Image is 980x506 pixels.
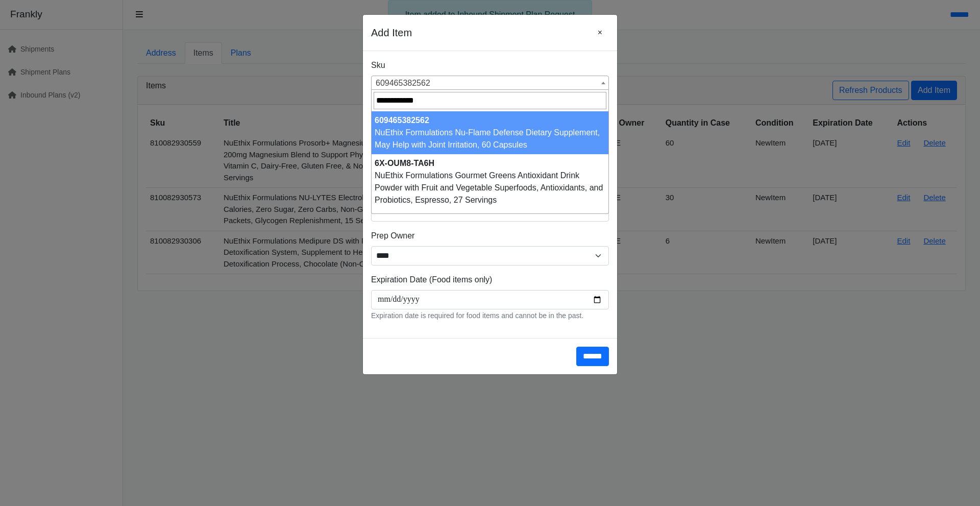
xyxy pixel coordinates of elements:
[372,76,608,90] span: NuEthix Formulations Nu-Flame Defense Dietary Supplement, May Help with Joint Irritation, 60 Caps...
[375,170,605,206] div: NuEthix Formulations Gourmet Greens Antioxidant Drink Powder with Fruit and Vegetable Superfoods,...
[375,159,434,167] strong: 6X-OUM8-TA6H
[375,116,429,125] strong: 609465382562
[371,230,414,242] label: Prep Owner
[375,127,605,151] div: NuEthix Formulations Nu-Flame Defense Dietary Supplement, May Help with Joint Irritation, 60 Caps...
[371,274,492,286] label: Expiration Date (Food items only)
[372,209,608,252] li: NuEthix Formulations Estro-Cort Anti-Estrogen Nutritional Support 120 Capsules
[371,76,609,90] span: NuEthix Formulations Nu-Flame Defense Dietary Supplement, May Help with Joint Irritation, 60 Caps...
[372,111,608,154] li: NuEthix Formulations Nu-Flame Defense Dietary Supplement, May Help with Joint Irritation, 60 Caps...
[371,311,583,320] small: Expiration date is required for food items and cannot be in the past.
[372,154,608,209] li: NuEthix Formulations Gourmet Greens Antioxidant Drink Powder with Fruit and Vegetable Superfoods,...
[371,59,385,71] label: Sku
[374,92,606,109] input: Search
[371,25,412,40] h5: Add Item
[598,28,602,37] span: ×
[591,23,609,42] button: Close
